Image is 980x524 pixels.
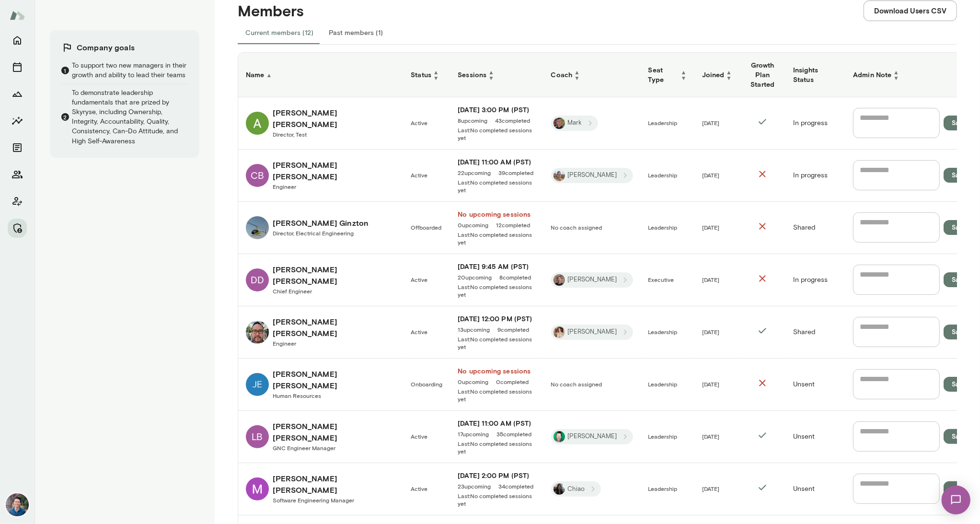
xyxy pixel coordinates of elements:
[458,430,489,438] a: 17upcoming
[61,113,69,121] span: 2
[551,381,602,387] span: No coach assigned
[246,216,269,239] img: Chris Ginzton
[72,88,188,146] p: To demonstrate leadership fundamentals that are prized by Skyryse, including Ownership, Integrity...
[495,116,530,124] span: 43 completed
[553,326,565,338] img: Nancy Alsip
[488,75,494,81] span: ▼
[273,159,395,182] h6: [PERSON_NAME] [PERSON_NAME]
[411,172,427,178] span: Active
[944,377,974,392] button: Save
[273,183,296,190] span: Engineer
[433,69,439,75] span: ▲
[944,220,974,235] button: Save
[702,69,732,81] h6: Joined
[433,75,439,81] span: ▼
[8,58,27,77] button: Sessions
[458,178,535,194] a: Last:No completed sessions yet
[246,473,395,505] a: Minnie Yoo[PERSON_NAME] [PERSON_NAME]Software Engineering Manager
[648,433,678,440] span: Leadership
[411,328,427,335] span: Active
[458,210,535,219] h6: No upcoming sessions
[458,178,535,194] span: Last: No completed sessions yet
[273,473,395,496] h6: [PERSON_NAME] [PERSON_NAME]
[574,75,580,81] span: ▼
[785,463,845,515] td: Unsent
[238,1,304,20] h4: Members
[273,316,395,339] h6: [PERSON_NAME] [PERSON_NAME]
[681,69,687,75] span: ▲
[648,381,678,387] span: Leadership
[458,366,535,376] a: No upcoming sessions
[6,493,29,516] img: Alex Yu
[785,202,845,254] td: Shared
[551,325,633,340] div: Nancy Alsip[PERSON_NAME]
[72,61,188,80] p: To support two new managers in their growth and ability to lead their teams
[562,171,623,180] span: [PERSON_NAME]
[246,164,269,187] div: CB
[458,126,535,141] span: Last: No completed sessions yet
[551,224,602,231] span: No coach assigned
[458,157,535,167] a: [DATE] 11:00 AM (PST)
[273,392,321,399] span: Human Resources
[266,71,272,78] span: ▲
[499,273,531,281] a: 8completed
[246,107,395,140] a: Alan Lee[PERSON_NAME] [PERSON_NAME]Director, Test
[497,326,529,333] a: 9completed
[273,107,395,130] h6: [PERSON_NAME] [PERSON_NAME]
[553,117,565,129] img: Mark Guzman
[785,306,845,359] td: Shared
[562,275,623,284] span: [PERSON_NAME]
[458,126,535,141] a: Last:No completed sessions yet
[8,219,27,238] button: Manage
[246,316,395,349] a: George Evans[PERSON_NAME] [PERSON_NAME]Engineer
[496,221,530,229] a: 12completed
[681,75,687,81] span: ▼
[458,440,535,455] span: Last: No completed sessions yet
[496,378,529,385] a: 0completed
[747,60,778,89] h6: Growth Plan Started
[944,116,974,130] button: Save
[458,492,535,507] a: Last:No completed sessions yet
[246,420,395,453] a: LB[PERSON_NAME] [PERSON_NAME]GNC Engineer Manager
[648,328,678,335] span: Leadership
[562,432,623,441] span: [PERSON_NAME]
[574,69,580,75] span: ▲
[496,430,531,438] a: 35completed
[458,273,492,281] a: 20upcoming
[246,373,269,396] img: Jeff Becker
[785,254,845,306] td: In progress
[553,483,565,495] img: Chiao Dyi
[411,381,442,387] span: Onboarding
[562,485,591,494] span: Chiao
[458,326,490,333] a: 13upcoming
[246,216,395,239] a: Chris Ginzton[PERSON_NAME] GinztonDirector, Electrical Engineering
[458,116,487,124] span: 8 upcoming
[499,273,531,281] span: 8 completed
[498,482,533,490] span: 34 completed
[458,471,535,480] h6: [DATE] 2:00 PM (PST)
[702,328,719,335] span: [DATE]
[458,419,535,428] h6: [DATE] 11:00 AM (PST)
[246,268,269,291] div: DD
[553,274,565,286] img: Derrick Mar
[8,192,27,211] button: Client app
[458,221,488,229] span: 0 upcoming
[551,429,633,444] div: Brian Lawrence[PERSON_NAME]
[458,105,535,115] a: [DATE] 3:00 PM (PST)
[702,172,719,178] span: [DATE]
[893,75,899,81] span: ▼
[497,326,529,333] span: 9 completed
[944,429,974,444] button: Save
[726,75,732,81] span: ▼
[498,482,533,490] a: 34completed
[321,21,391,44] button: Past members (1)
[864,0,957,21] button: Download Users CSV
[702,119,719,126] span: [DATE]
[8,111,27,130] button: Insights
[702,276,719,283] span: [DATE]
[8,138,27,157] button: Documents
[553,431,565,442] img: Brian Lawrence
